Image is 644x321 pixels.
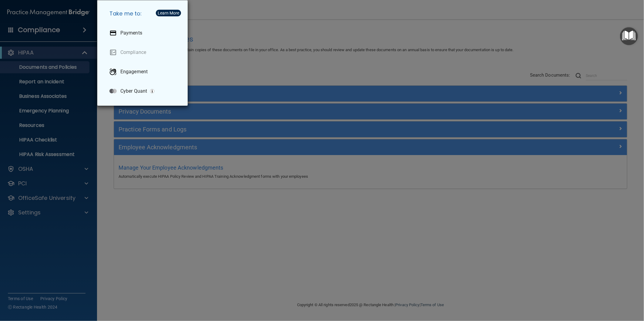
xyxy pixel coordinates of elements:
a: Compliance [105,44,183,61]
a: Cyber Quant [105,83,183,100]
iframe: Drift Widget Chat Controller [540,279,637,302]
a: Engagement [105,63,183,80]
div: Learn More [158,11,179,15]
button: Open Resource Center [620,27,638,45]
p: Engagement [120,69,148,75]
p: Payments [120,30,142,36]
p: Cyber Quant [120,88,147,94]
a: Payments [105,25,183,41]
button: Learn More [156,10,181,16]
h5: Take me to: [105,5,183,22]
